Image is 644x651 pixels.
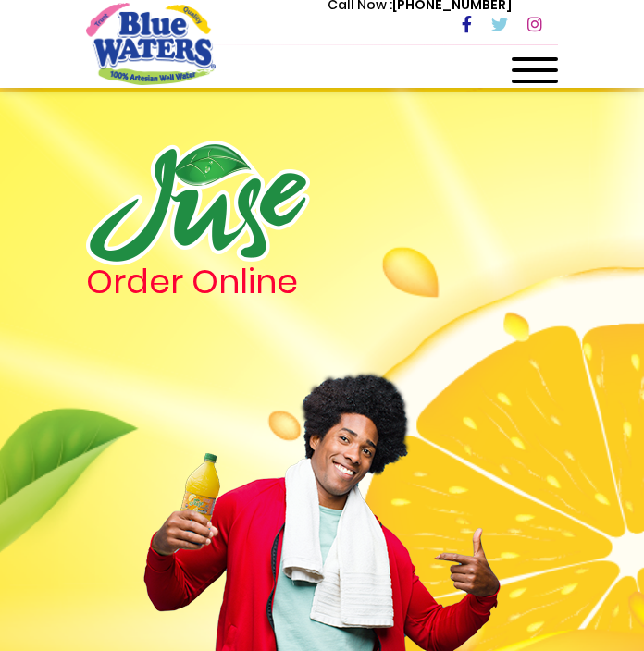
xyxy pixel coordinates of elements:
h4: Order Online [86,265,558,299]
a: store logo [86,3,216,84]
img: logo [86,141,310,265]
